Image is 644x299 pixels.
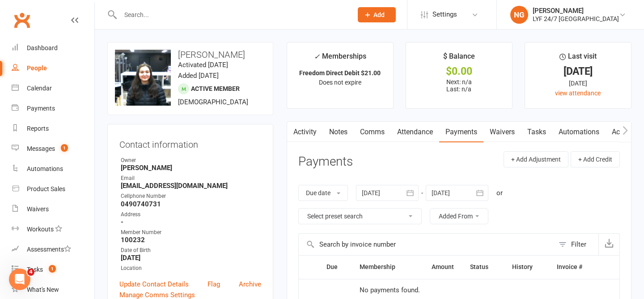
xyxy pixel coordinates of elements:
div: $0.00 [414,67,504,76]
span: 1 [49,265,56,273]
a: Calendar [12,78,94,98]
span: [DEMOGRAPHIC_DATA] [178,98,248,106]
th: Membership [352,256,415,278]
strong: [PERSON_NAME] [121,164,261,172]
a: Attendance [391,122,439,142]
a: Flag [208,279,220,290]
a: Product Sales [12,179,94,199]
div: Product Sales [27,185,65,192]
time: Activated [DATE] [178,61,228,69]
th: History [504,256,549,278]
strong: [EMAIL_ADDRESS][DOMAIN_NAME] [121,182,261,190]
div: [DATE] [533,67,623,76]
a: Tasks 1 [12,260,94,280]
button: Added From [430,208,488,224]
div: Date of Birth [121,246,261,255]
strong: - [121,218,261,226]
iframe: Intercom live chat [9,269,30,290]
th: Amount [415,256,462,278]
button: Due date [298,185,348,201]
a: Waivers [12,199,94,219]
div: Location [121,264,261,273]
img: image1754291171.png [115,50,171,106]
strong: 100232 [121,236,261,244]
strong: 0490740731 [121,200,261,208]
th: Invoice # [549,256,600,278]
a: Reports [12,119,94,139]
div: Filter [571,239,586,250]
div: Automations [27,165,63,172]
a: view attendance [555,90,601,97]
h3: Payments [298,155,353,169]
span: 1 [61,144,68,152]
span: 4 [27,269,34,276]
span: Active member [191,85,240,92]
div: Tasks [27,266,43,273]
h3: [PERSON_NAME] [115,50,266,60]
a: People [12,58,94,78]
a: Waivers [483,122,521,142]
button: Add [358,7,396,22]
div: Member Number [121,228,261,237]
strong: Freedom Direct Debit $21.00 [299,69,381,77]
div: $ Balance [443,51,475,67]
a: Activity [287,122,323,142]
div: Last visit [559,51,597,67]
span: Settings [432,4,457,25]
div: Waivers [27,205,49,213]
time: Added [DATE] [178,72,219,80]
p: Next: n/a Last: n/a [414,78,504,93]
a: Payments [439,122,483,142]
button: + Add Adjustment [504,151,568,167]
div: Calendar [27,85,52,92]
div: Address [121,210,261,219]
div: People [27,64,47,72]
div: Memberships [314,51,366,67]
a: Notes [323,122,354,142]
a: Tasks [521,122,552,142]
span: Does not expire [319,79,361,86]
a: Comms [354,122,391,142]
input: Search by invoice number [299,234,554,255]
button: + Add Credit [571,151,620,167]
div: NG [510,6,528,24]
a: Payments [12,98,94,119]
th: Status [462,256,504,278]
div: Email [121,174,261,183]
a: Clubworx [11,9,33,31]
div: or [496,188,503,198]
div: Owner [121,156,261,165]
input: Search... [118,9,346,21]
a: Messages 1 [12,139,94,159]
a: Automations [12,159,94,179]
div: Workouts [27,226,54,233]
div: LYF 24/7 [GEOGRAPHIC_DATA] [533,15,619,23]
div: Messages [27,145,55,152]
div: [DATE] [533,78,623,88]
a: Automations [552,122,606,142]
span: Add [373,11,385,18]
a: Archive [239,279,261,290]
div: [PERSON_NAME] [533,7,619,15]
div: Cellphone Number [121,192,261,201]
div: What's New [27,286,59,293]
div: Dashboard [27,44,58,51]
a: Dashboard [12,38,94,58]
th: Due [318,256,352,278]
a: Update Contact Details [119,279,189,290]
div: Payments [27,105,55,112]
div: Assessments [27,246,71,253]
i: ✓ [314,52,320,61]
strong: [DATE] [121,254,261,262]
button: Filter [554,234,598,255]
h3: Contact information [119,136,261,149]
a: Workouts [12,219,94,239]
div: Reports [27,125,49,132]
a: Assessments [12,239,94,260]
